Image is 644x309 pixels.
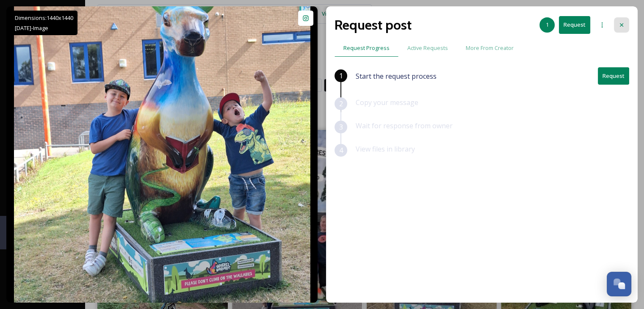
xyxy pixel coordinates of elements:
[339,71,343,81] span: 1
[334,15,412,35] h2: Request post
[356,121,453,130] span: Wait for response from owner
[466,44,514,52] span: More From Creator
[356,98,418,107] span: Copy your message
[559,16,590,33] button: Request
[339,145,343,155] span: 4
[356,144,415,154] span: View files in library
[339,122,343,132] span: 3
[15,24,48,32] span: [DATE] - Image
[14,6,310,303] img: Our wallabies have now all been herded in, are enjoying a well earned rest in their winter quarte...
[607,272,631,296] button: Open Chat
[343,44,390,52] span: Request Progress
[15,14,73,22] span: Dimensions: 1440 x 1440
[546,21,549,29] span: 1
[407,44,448,52] span: Active Requests
[598,67,629,85] button: Request
[356,71,437,81] span: Start the request process
[339,99,343,109] span: 2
